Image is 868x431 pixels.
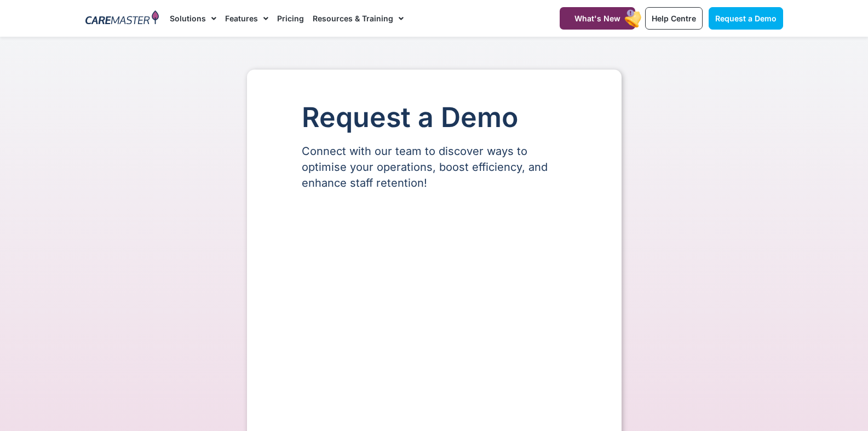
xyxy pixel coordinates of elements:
[652,14,696,23] span: Help Centre
[302,143,567,191] p: Connect with our team to discover ways to optimise your operations, boost efficiency, and enhance...
[715,14,777,23] span: Request a Demo
[709,7,783,30] a: Request a Demo
[85,10,159,27] img: CareMaster Logo
[560,7,635,30] a: What's New
[302,102,567,133] h1: Request a Demo
[574,14,620,23] span: What's New
[645,7,703,30] a: Help Centre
